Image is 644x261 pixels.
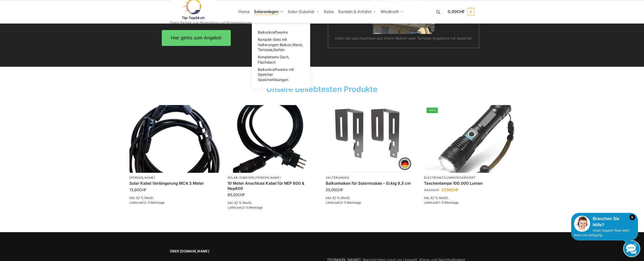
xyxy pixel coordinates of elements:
[129,196,220,200] p: inkl. 8,1 % MwSt.
[424,105,514,173] img: Home 21
[448,4,474,20] a: 0,00CHF 0
[574,216,590,232] img: Customer service
[228,201,318,205] p: inkl. 8,1 % MwSt.
[228,181,318,191] a: 10 Meter Anschluss Kabel für NEP 600 & Nep800
[424,188,439,192] bdi: 49,00
[228,206,263,209] span: Lieferzeit:
[170,21,251,24] p: Tiptop Technik zum Stromsparen und Stromgewinnung
[255,66,307,83] a: Balkonkraftwerke mit Speicher Speicherlösungen
[171,36,222,40] span: Hier gehts zum Angebot
[144,201,165,204] span: 2-3 Werktage
[228,105,318,173] img: Home 19
[129,181,220,186] a: Solar Kabel Verlängerung MC4 3 Meter
[326,105,416,173] img: Home 20
[424,196,514,200] p: inkl. 8,1 % MwSt.
[448,9,465,14] span: 0,00
[129,105,220,173] a: Solar-Verlängerungskabel
[228,176,318,180] p: ,
[326,188,343,192] bdi: 25,00
[258,55,290,64] span: Kompletsets Dach, Flachdach
[331,35,476,41] figcaption: Holen Sie das maximum aus Ihrerm Balkon oder Terrasse Angebote mit Speicher
[129,176,155,179] a: [PERSON_NAME]
[424,105,514,173] a: -45%Extrem Starke Taschenlampe
[424,201,459,204] span: Lieferzeit:
[467,8,474,15] span: 0
[254,9,279,14] span: Solaranlagen
[433,188,439,192] span: CHF
[228,105,318,173] a: Anschlusskabel-3meter
[629,214,635,220] i: Schließen
[258,30,288,34] span: Balkonkraftwerke
[324,9,334,14] span: Sales
[326,176,349,179] a: Halterungen
[341,201,361,204] span: 2-3 Werktage
[326,181,416,186] a: Balkonhaken für Solarmodule – Eckig 9,5 cm
[336,188,343,192] span: CHF
[129,188,146,192] bdi: 13,90
[255,176,281,179] a: [PERSON_NAME]
[258,67,294,82] span: Balkonkraftwerke mit Speicher Speicherlösungen
[170,249,317,254] span: Über [DOMAIN_NAME]
[574,216,635,228] div: Brauchen Sie Hilfe?
[447,176,476,179] a: Unkategorisiert
[129,84,515,95] h2: Unsere beliebtesten Produkte
[238,192,245,197] span: CHF
[258,37,303,52] span: Komplet-Sets mit Halterungen Balkon,Wand, Terrasse,Garten
[228,176,254,179] a: Solar-Zubehör
[574,229,629,237] span: Unser Support-Team steht Ihnen zur Verfügung
[162,30,231,46] a: Hier gehts zum Angebot
[424,176,514,180] p: ,
[129,201,165,204] span: Lieferzeit:
[326,196,416,200] p: inkl. 8,1 % MwSt.
[441,188,458,192] bdi: 27,00
[129,105,220,173] img: Home 13
[326,201,361,204] span: Lieferzeit:
[439,201,459,204] span: 1-3 Werktage
[338,9,371,14] span: Kontakt & Anfahrt
[380,9,399,14] span: Windkraft
[288,9,315,14] span: Solar-Zubehör
[255,36,307,53] a: Komplet-Sets mit Halterungen Balkon,Wand, Terrasse,Garten
[457,9,465,14] span: CHF
[424,176,446,179] a: Electronics
[255,53,307,66] a: Kompletsets Dach, Flachdach
[228,192,245,197] bdi: 65,00
[326,105,416,173] a: Balkonhaken eckig
[451,188,458,192] span: CHF
[139,188,146,192] span: CHF
[242,206,263,209] span: 2-3 Werktage
[424,181,514,186] a: Taschenlampe 100.000 Lumen
[255,29,307,36] a: Balkonkraftwerke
